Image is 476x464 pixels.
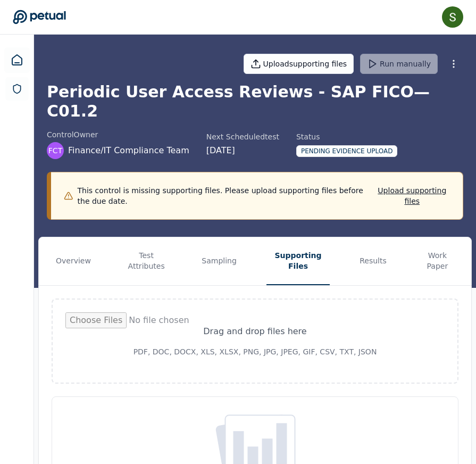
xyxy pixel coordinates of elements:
h1: Periodic User Access Reviews - SAP FICO — C01.2 [47,82,463,121]
button: Results [355,237,391,285]
button: Upload supporting files [374,185,450,206]
button: Supporting Files [266,237,330,285]
p: This control is missing supporting files. Please upload supporting files before the due date. [78,185,374,206]
a: Dashboard [4,47,30,73]
button: Work Paper [416,237,458,285]
div: [DATE] [206,144,279,157]
div: Next Scheduled test [206,131,279,142]
button: Run manually [360,54,438,74]
button: Overview [52,237,95,285]
img: Samuel Tan [442,6,463,28]
nav: Tabs [39,237,471,285]
button: Test Attributes [121,237,172,285]
button: More Options [444,54,463,73]
span: Finance/IT Compliance Team [68,144,189,157]
span: FCT [48,145,62,156]
div: Pending Evidence Upload [296,145,398,157]
button: Uploadsupporting files [244,54,354,74]
div: Status [296,131,398,142]
a: SOC [5,77,29,101]
div: control Owner [47,129,189,140]
a: Go to Dashboard [13,10,66,24]
button: Sampling [197,237,241,285]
